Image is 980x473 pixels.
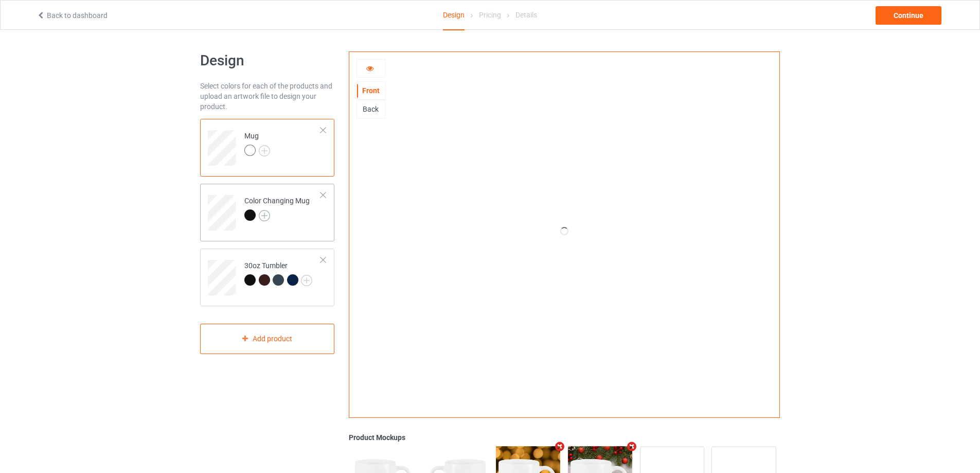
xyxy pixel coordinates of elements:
[479,1,501,29] div: Pricing
[357,104,385,114] div: Back
[200,81,334,112] div: Select colors for each of the products and upload an artwork file to design your product.
[259,210,270,221] img: svg+xml;base64,PD94bWwgdmVyc2lvbj0iMS4wIiBlbmNvZGluZz0iVVRGLTgiPz4KPHN2ZyB3aWR0aD0iMjJweCIgaGVpZ2...
[301,275,312,286] img: svg+xml;base64,PD94bWwgdmVyc2lvbj0iMS4wIiBlbmNvZGluZz0iVVRGLTgiPz4KPHN2ZyB3aWR0aD0iMjJweCIgaGVpZ2...
[200,51,334,70] h1: Design
[200,324,334,354] div: Add product
[357,85,385,96] div: Front
[244,196,310,220] div: Color Changing Mug
[244,131,270,155] div: Mug
[200,184,334,241] div: Color Changing Mug
[200,249,334,306] div: 30oz Tumbler
[515,1,537,29] div: Details
[349,432,780,443] div: Product Mockups
[259,145,270,156] img: svg+xml;base64,PD94bWwgdmVyc2lvbj0iMS4wIiBlbmNvZGluZz0iVVRGLTgiPz4KPHN2ZyB3aWR0aD0iMjJweCIgaGVpZ2...
[876,6,941,25] div: Continue
[443,1,465,30] div: Design
[554,441,566,452] i: Remove mockup
[625,441,638,452] i: Remove mockup
[200,119,334,177] div: Mug
[244,260,312,285] div: 30oz Tumbler
[37,11,108,20] a: Back to dashboard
